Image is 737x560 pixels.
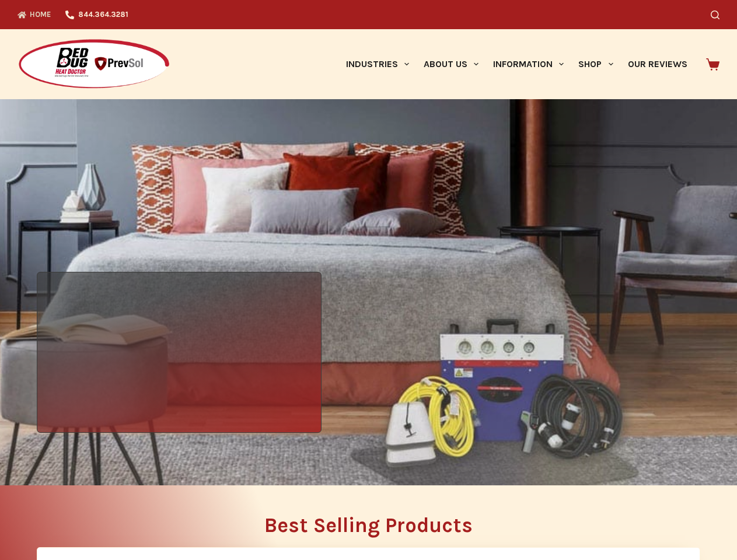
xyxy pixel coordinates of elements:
[486,29,571,99] a: Information
[620,29,694,99] a: Our Reviews
[18,38,170,90] img: Prevsol/Bed Bug Heat Doctor
[416,29,485,99] a: About Us
[37,515,700,535] h2: Best Selling Products
[338,29,694,99] nav: Primary
[571,29,620,99] a: Shop
[338,29,416,99] a: Industries
[711,10,719,19] button: Search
